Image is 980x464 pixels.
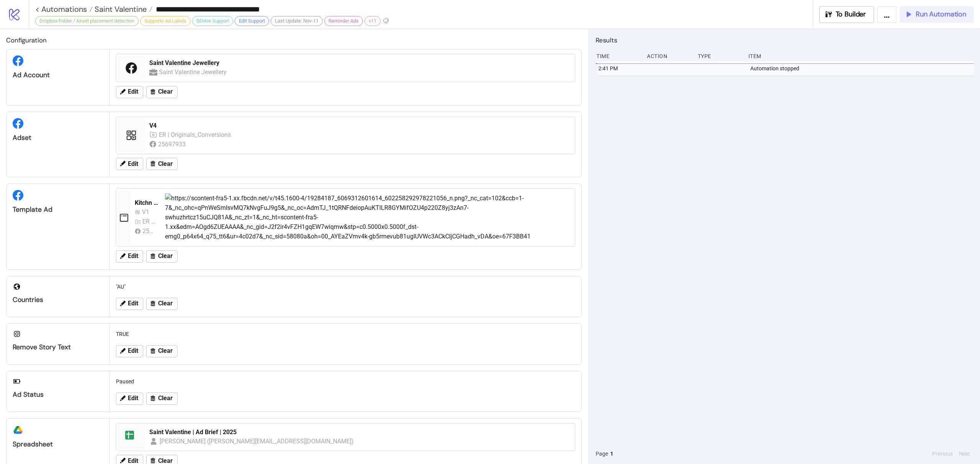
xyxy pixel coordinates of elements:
[13,205,103,214] div: Template Ad
[158,161,173,167] span: Clear
[596,49,641,63] div: Time
[113,374,578,389] div: Paused
[149,428,570,436] div: Saint Valentine | Ad Brief | 2025
[158,347,173,354] span: Clear
[128,161,138,167] span: Edit
[364,16,381,26] div: v11
[146,158,178,170] button: Clear
[900,6,974,23] button: Run Automation
[146,298,178,310] button: Clear
[93,4,147,14] span: Saint Valentine
[149,122,570,130] div: V4
[748,49,974,63] div: Item
[750,61,976,76] div: Automation stopped
[142,207,153,217] div: V1
[140,16,191,26] div: Supports Ad Labels
[128,253,138,260] span: Edit
[116,298,143,310] button: Edit
[93,5,152,13] a: Saint Valentine
[598,61,643,76] div: 2:41 PM
[142,226,156,236] div: 25697933
[13,295,103,304] div: Countries
[271,16,323,26] div: Last Update: Nov-11
[158,300,173,307] span: Clear
[128,88,138,95] span: Edit
[596,35,974,45] h2: Results
[116,86,143,98] button: Edit
[116,345,143,357] button: Edit
[158,140,188,149] div: 25697933
[135,199,159,207] div: Kitchn Template
[146,345,178,357] button: Clear
[916,10,966,19] span: Run Automation
[324,16,363,26] div: Reminder Ads
[158,253,173,260] span: Clear
[149,59,570,67] div: Saint Valentine Jewellery
[113,327,578,341] div: TRUE
[128,395,138,402] span: Edit
[128,347,138,354] span: Edit
[116,158,143,170] button: Edit
[35,5,93,13] a: < Automations
[35,16,139,26] div: Dropbox Folder / Asset placement detection
[819,6,874,23] button: To Builder
[116,393,143,405] button: Edit
[142,217,156,226] div: ER | Originals_Conversions
[13,71,103,79] div: Ad Account
[192,16,233,26] div: GDrive Support
[6,35,582,45] h2: Configuration
[146,250,178,263] button: Clear
[930,449,955,458] button: Previous
[146,393,178,405] button: Clear
[235,16,269,26] div: Edit Support
[957,449,972,458] button: Next
[160,436,354,446] div: [PERSON_NAME] ([PERSON_NAME][EMAIL_ADDRESS][DOMAIN_NAME])
[128,300,138,307] span: Edit
[697,49,742,63] div: Type
[13,343,103,352] div: Remove Story Text
[13,390,103,399] div: Ad Status
[836,10,866,19] span: To Builder
[596,449,608,458] span: Page
[608,449,616,458] button: 1
[146,86,178,98] button: Clear
[159,130,232,140] div: ER | Originals_Conversions
[13,440,103,449] div: Spreadsheet
[113,279,578,294] div: "AU"
[165,193,570,242] img: https://scontent-fra5-1.xx.fbcdn.net/v/t45.1600-4/19284187_6069312601614_602258292978221056_n.png...
[646,49,691,63] div: Action
[877,6,897,23] button: ...
[13,133,103,142] div: Adset
[116,250,143,263] button: Edit
[158,395,173,402] span: Clear
[158,88,173,95] span: Clear
[159,67,228,77] div: Saint Valentine Jewellery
